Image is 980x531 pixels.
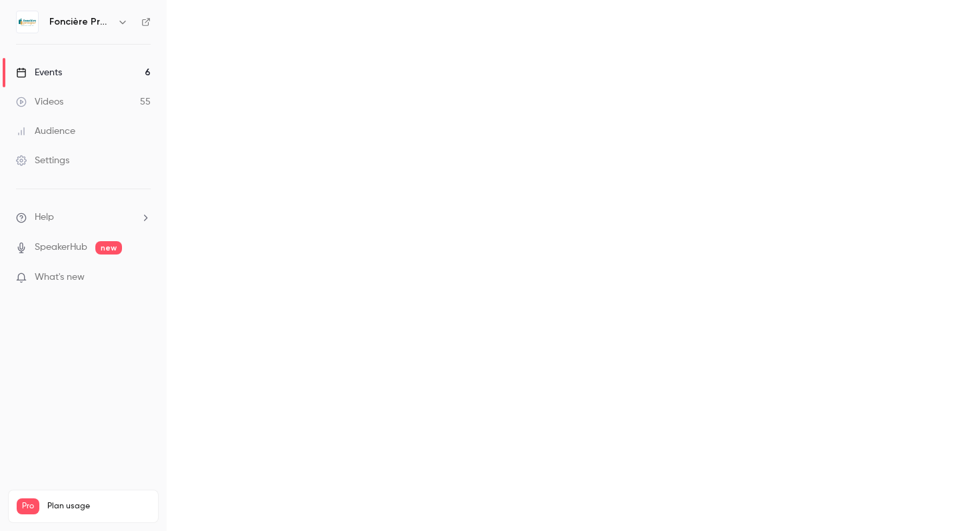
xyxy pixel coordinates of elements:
span: Help [35,211,54,225]
span: new [95,241,122,255]
img: Foncière Prosper [17,11,38,33]
li: help-dropdown-opener [16,211,151,225]
div: Events [16,66,62,79]
span: Pro [17,498,39,514]
a: SpeakerHub [35,241,87,255]
div: Videos [16,95,63,109]
span: Plan usage [47,501,150,512]
div: Settings [16,154,69,167]
div: Audience [16,125,75,138]
span: What's new [35,270,85,284]
iframe: Noticeable Trigger [135,272,151,284]
h6: Foncière Prosper [49,15,112,29]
